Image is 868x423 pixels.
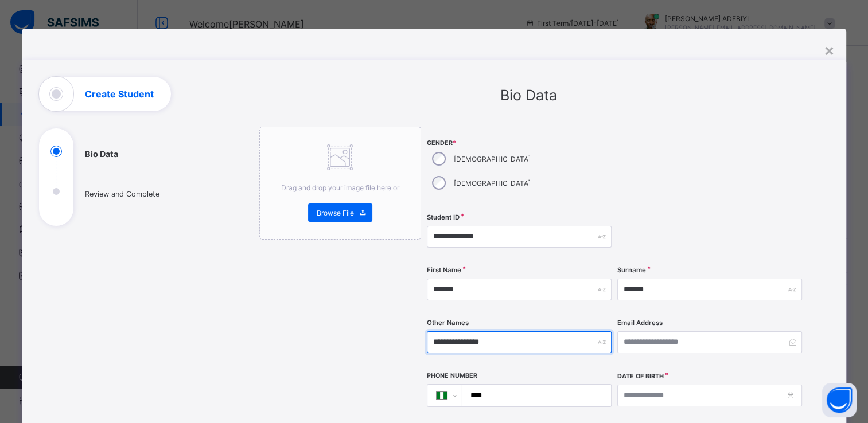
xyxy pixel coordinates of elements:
label: [DEMOGRAPHIC_DATA] [454,155,531,163]
span: Browse File [317,209,354,217]
label: First Name [427,266,461,274]
button: Open asap [822,383,857,417]
label: Email Address [617,319,663,327]
label: Date of Birth [617,373,664,380]
label: Other Names [427,319,469,327]
label: [DEMOGRAPHIC_DATA] [454,179,531,187]
div: × [824,40,835,60]
label: Phone Number [427,372,477,379]
span: Drag and drop your image file here or [281,183,399,192]
span: Gender [427,139,612,147]
span: Bio Data [500,87,557,104]
h1: Create Student [85,89,154,99]
div: Drag and drop your image file here orBrowse File [259,127,421,240]
label: Student ID [427,213,460,221]
label: Surname [617,266,646,274]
